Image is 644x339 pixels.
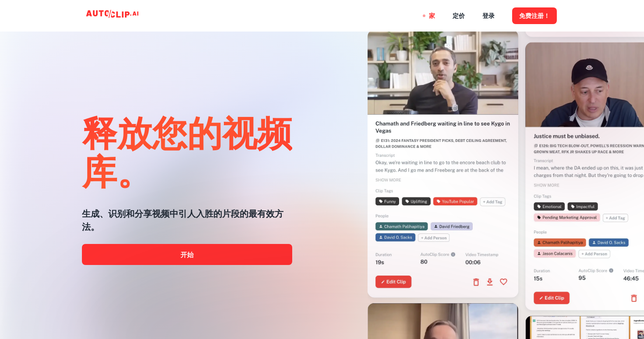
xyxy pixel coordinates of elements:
font: 登录 [482,13,495,20]
font: 家 [429,13,435,20]
font: 免费注册！ [519,13,550,20]
font: 释放您的视频库。 [82,111,292,191]
font: 定价 [453,13,465,20]
button: 免费注册！ [512,7,557,24]
font: 开始 [180,251,194,258]
a: 开始 [82,244,292,265]
font: 生成、识别和分享视频中引人入胜的片段的最有效方法。 [82,208,283,232]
